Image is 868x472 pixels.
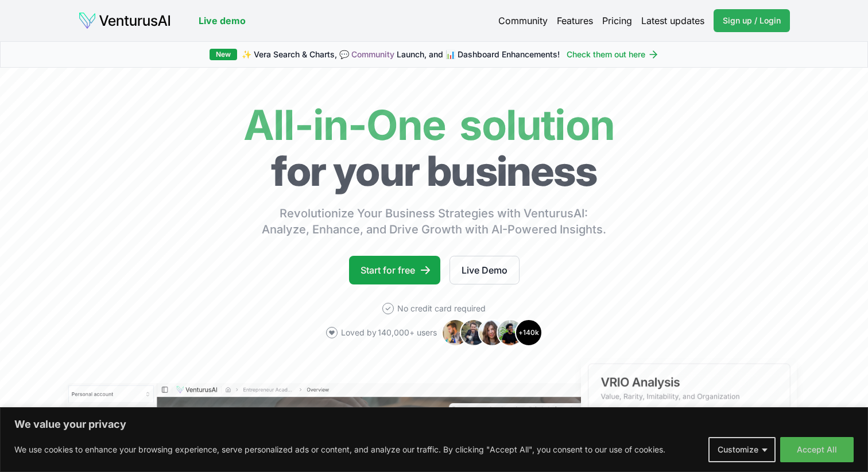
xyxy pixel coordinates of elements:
img: Avatar 4 [497,319,524,346]
a: Check them out here [567,49,659,60]
img: logo [78,11,171,30]
p: We value your privacy [14,418,854,431]
a: Start for free [349,256,440,284]
span: Sign up / Login [723,15,781,26]
a: Community [351,49,394,59]
a: Sign up / Login [714,9,790,32]
a: Live Demo [449,256,520,284]
a: Features [557,14,593,28]
button: Accept All [780,437,854,462]
img: Avatar 3 [478,319,506,346]
a: Live demo [199,14,246,28]
span: ✨ Vera Search & Charts, 💬 Launch, and 📊 Dashboard Enhancements! [242,49,560,60]
a: Latest updates [641,14,704,28]
a: Community [498,14,548,28]
button: Customize [708,437,776,462]
img: Avatar 1 [441,319,469,346]
p: We use cookies to enhance your browsing experience, serve personalized ads or content, and analyz... [14,443,665,457]
div: New [210,49,237,60]
a: Pricing [602,14,632,28]
img: Avatar 2 [460,319,487,346]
